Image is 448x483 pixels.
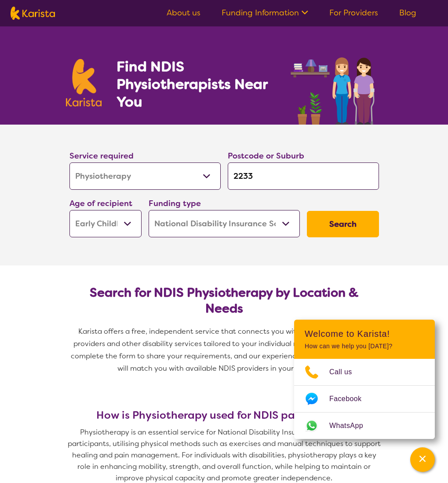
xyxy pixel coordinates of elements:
h2: Search for NDIS Physiotherapy by Location & Needs [76,285,372,317]
label: Postcode or Suburb [228,151,304,161]
a: For Providers [329,7,378,18]
span: WhatsApp [329,419,374,432]
a: Funding Information [222,7,308,18]
p: Karista offers a free, independent service that connects you with NDIS physiotherapy providers an... [66,325,382,375]
a: Blog [399,7,416,18]
ul: Choose channel [294,359,435,439]
button: Channel Menu [410,447,435,472]
h2: Welcome to Karista! [305,328,424,339]
div: Channel Menu [294,320,435,439]
label: Age of recipient [69,198,132,209]
img: Karista logo [11,7,55,20]
label: Service required [69,151,134,161]
label: Funding type [149,198,201,209]
a: About us [167,7,200,18]
a: Web link opens in a new tab. [294,413,435,439]
span: Call us [329,365,363,379]
h3: How is Physiotherapy used for NDIS participants? [66,409,382,421]
button: Search [307,211,379,237]
img: physiotherapy [288,48,382,125]
h1: Find NDIS Physiotherapists Near You [117,58,279,111]
img: Karista logo [66,59,102,107]
p: How can we help you [DATE]? [305,343,424,350]
input: Type [228,162,379,190]
span: Facebook [329,392,372,406]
